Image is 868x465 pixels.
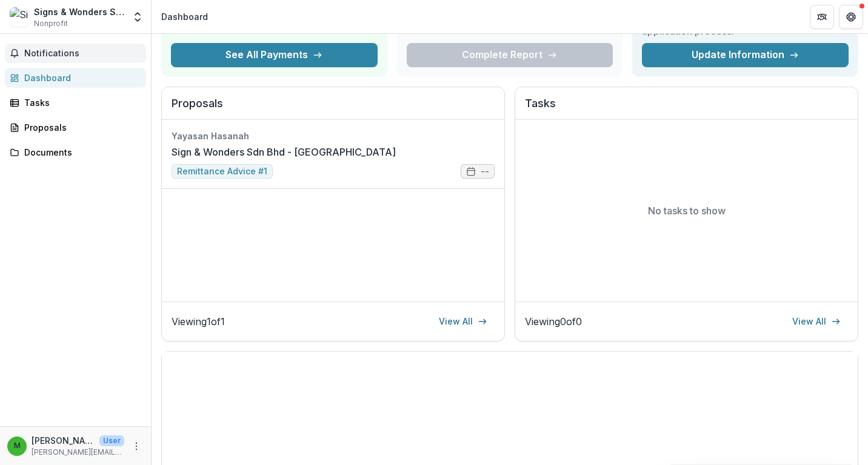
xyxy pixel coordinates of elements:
p: No tasks to show [648,203,726,218]
button: More [129,439,144,453]
span: Notifications [24,48,141,59]
div: Proposals [24,121,136,134]
span: Nonprofit [34,18,68,29]
div: Michelle [14,442,21,450]
p: [PERSON_NAME][EMAIL_ADDRESS][DOMAIN_NAME] [32,447,124,458]
a: Proposals [5,117,146,137]
button: Get Help [839,5,863,29]
button: Notifications [5,44,146,63]
p: [PERSON_NAME] [32,434,95,447]
a: Tasks [5,93,146,113]
a: Sign & Wonders Sdn Bhd - [GEOGRAPHIC_DATA] [172,145,396,159]
div: Dashboard [24,71,136,84]
p: Viewing 0 of 0 [525,314,582,329]
button: See All Payments [171,43,378,67]
div: Documents [24,146,136,159]
p: Viewing 1 of 1 [172,314,225,329]
h2: Tasks [525,97,848,120]
a: Update Information [642,43,849,67]
a: Dashboard [5,68,146,88]
nav: breadcrumb [156,8,213,25]
a: View All [785,312,848,331]
div: Dashboard [161,10,208,23]
img: Signs & Wonders Sdn Bhd [10,7,29,27]
button: Open entity switcher [129,5,146,29]
div: Tasks [24,96,136,109]
a: Documents [5,142,146,162]
a: View All [432,312,495,331]
button: Partners [810,5,834,29]
div: Signs & Wonders Sdn Bhd [34,5,124,18]
p: User [99,435,124,446]
h2: Proposals [172,97,495,120]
